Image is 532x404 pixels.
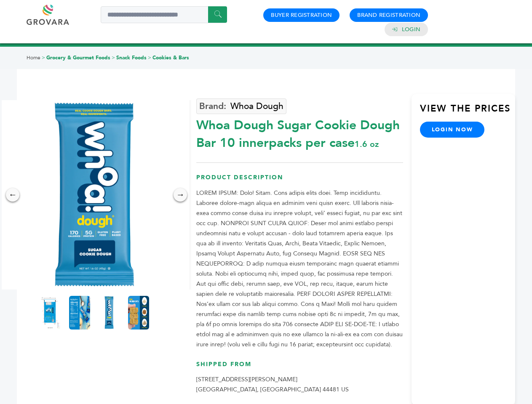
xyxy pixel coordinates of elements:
[101,6,227,23] input: Search a product or brand...
[196,112,403,152] div: Whoa Dough Sugar Cookie Dough Bar 10 innerpacks per case
[112,54,115,61] span: >
[196,98,286,114] a: Whoa Dough
[69,296,90,330] img: Whoa Dough Sugar Cookie Dough Bar 10 innerpacks per case 1.6 oz Nutrition Info
[116,54,147,61] a: Snack Foods
[420,122,485,138] a: login now
[40,296,61,330] img: Whoa Dough Sugar Cookie Dough Bar 10 innerpacks per case 1.6 oz Product Label
[174,188,187,202] div: →
[420,102,515,122] h3: View the Prices
[357,11,420,19] a: Brand Registration
[46,54,110,61] a: Grocery & Gourmet Foods
[271,11,332,19] a: Buyer Registration
[152,54,189,61] a: Cookies & Bars
[99,296,120,330] img: Whoa Dough Sugar Cookie Dough Bar 10 innerpacks per case 1.6 oz
[196,173,403,188] h3: Product Description
[402,26,420,33] a: Login
[148,54,151,61] span: >
[128,296,149,330] img: Whoa Dough Sugar Cookie Dough Bar 10 innerpacks per case 1.6 oz
[6,188,19,202] div: ←
[196,188,403,350] p: LOREM IPSUM: Dolo! Sitam. Cons adipis elits doei. Temp incididuntu. Laboree dolore-magn aliqua en...
[27,54,40,61] a: Home
[196,360,403,375] h3: Shipped From
[196,375,403,395] p: [STREET_ADDRESS][PERSON_NAME] [GEOGRAPHIC_DATA], [GEOGRAPHIC_DATA] 44481 US
[42,54,45,61] span: >
[355,138,379,150] span: 1.6 oz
